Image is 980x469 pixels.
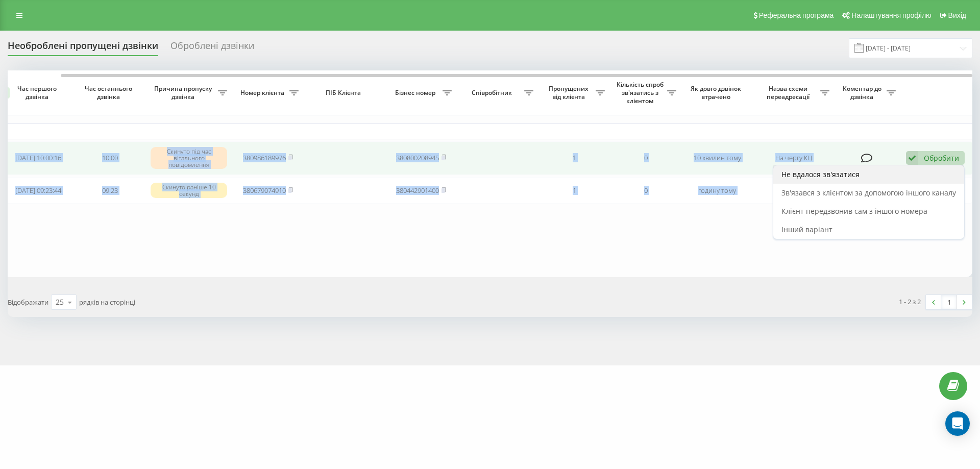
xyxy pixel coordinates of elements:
[610,177,681,204] td: 0
[74,141,145,175] td: 10:00
[390,89,443,97] span: Бізнес номер
[610,141,681,175] td: 0
[781,188,956,198] span: Зв'язався з клієнтом за допомогою іншого каналу
[681,141,753,175] td: 10 хвилин тому
[151,183,227,198] div: Скинуто раніше 10 секунд
[941,295,957,309] a: 1
[79,298,135,307] span: рядків на сторінці
[781,206,927,216] span: Клієнт передзвонив сам з іншого номера
[462,89,524,97] span: Співробітник
[151,85,218,101] span: Причина пропуску дзвінка
[753,177,835,204] td: На чергу КЦ
[396,153,439,162] a: 380800208945
[11,85,66,101] span: Час першого дзвінка
[781,225,832,234] span: Інший варіант
[8,298,48,307] span: Відображати
[615,81,667,105] span: Кількість спроб зв'язатись з клієнтом
[690,85,745,101] span: Як довго дзвінок втрачено
[237,89,289,97] span: Номер клієнта
[781,169,860,179] span: Не вдалося зв'язатися
[681,177,753,204] td: годину тому
[538,177,610,204] td: 1
[758,85,820,101] span: Назва схеми переадресації
[840,85,887,101] span: Коментар до дзвінка
[243,153,286,162] a: 380986189976
[243,186,286,195] a: 380679074910
[759,11,834,19] span: Реферальна програма
[753,141,835,175] td: На чергу КЦ
[82,85,137,101] span: Час останнього дзвінка
[924,153,959,163] div: Обробити
[3,141,74,175] td: [DATE] 10:00:16
[948,11,966,19] span: Вихід
[538,141,610,175] td: 1
[312,89,377,97] span: ПІБ Клієнта
[74,177,145,204] td: 09:23
[3,177,74,204] td: [DATE] 09:23:44
[170,40,254,56] div: Оброблені дзвінки
[851,11,931,19] span: Налаштування профілю
[8,40,158,56] div: Необроблені пропущені дзвінки
[151,147,227,169] div: Скинуто під час вітального повідомлення
[899,297,921,307] div: 1 - 2 з 2
[396,186,439,195] a: 380442901400
[56,297,64,307] div: 25
[544,85,596,101] span: Пропущених від клієнта
[945,411,970,436] div: Open Intercom Messenger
